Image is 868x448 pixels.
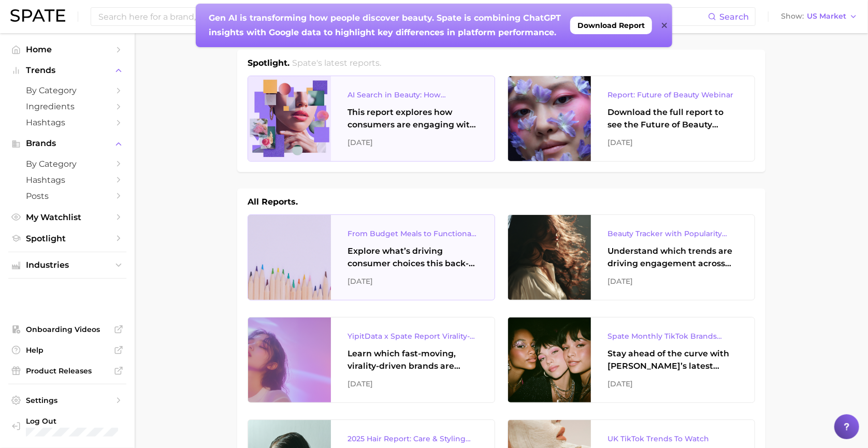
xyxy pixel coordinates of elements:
div: 2025 Hair Report: Care & Styling Products [348,432,478,445]
span: Industries [26,261,109,270]
h1: Spotlight. [248,57,290,69]
span: Help [26,345,109,355]
div: Learn which fast-moving, virality-driven brands are leading the pack, the risks of viral growth, ... [348,348,478,372]
button: Industries [8,257,126,273]
a: Beauty Tracker with Popularity IndexUnderstand which trends are driving engagement across platfor... [508,214,755,300]
a: Posts [8,188,126,204]
a: Help [8,342,126,358]
div: Spate Monthly TikTok Brands Tracker [607,330,738,342]
a: Home [8,41,126,57]
div: Beauty Tracker with Popularity Index [607,227,738,240]
div: Download the full report to see the Future of Beauty trends we unpacked during the webinar. [607,106,738,131]
div: YipitData x Spate Report Virality-Driven Brands Are Taking a Slice of the Beauty Pie [348,330,478,342]
div: UK TikTok Trends To Watch [607,432,738,445]
span: Hashtags [26,118,109,127]
div: [DATE] [607,136,738,149]
span: Posts [26,191,109,201]
span: US Market [807,13,846,19]
span: Ingredients [26,102,109,111]
span: Hashtags [26,175,109,185]
h2: Spate's latest reports. [293,57,382,69]
a: From Budget Meals to Functional Snacks: Food & Beverage Trends Shaping Consumer Behavior This Sch... [248,214,495,300]
a: Product Releases [8,363,126,379]
a: Ingredients [8,98,126,114]
a: Hashtags [8,114,126,131]
a: Settings [8,393,126,408]
a: Spate Monthly TikTok Brands TrackerStay ahead of the curve with [PERSON_NAME]’s latest monthly tr... [508,317,755,403]
a: AI Search in Beauty: How Consumers Are Using ChatGPT vs. Google SearchThis report explores how co... [248,76,495,162]
a: Spotlight [8,230,126,247]
a: Hashtags [8,172,126,188]
span: by Category [26,85,109,95]
span: Log Out [26,416,118,426]
a: Report: Future of Beauty WebinarDownload the full report to see the Future of Beauty trends we un... [508,76,755,162]
a: by Category [8,156,126,172]
span: My Watchlist [26,212,109,222]
span: Home [26,45,109,54]
span: Brands [26,139,109,148]
a: by Category [8,82,126,98]
a: My Watchlist [8,209,126,225]
span: Spotlight [26,234,109,243]
span: Onboarding Videos [26,325,109,334]
span: Show [781,13,804,19]
div: [DATE] [348,136,478,149]
div: This report explores how consumers are engaging with AI-powered search tools — and what it means ... [348,106,478,131]
a: Onboarding Videos [8,322,126,337]
div: Understand which trends are driving engagement across platforms in the skin, hair, makeup, and fr... [607,245,738,270]
button: ShowUS Market [778,10,860,23]
span: Trends [26,66,109,75]
div: Report: Future of Beauty Webinar [607,89,738,101]
div: [DATE] [348,378,478,390]
span: Settings [26,396,109,405]
input: Search here for a brand, industry, or ingredient [97,8,708,25]
img: SPATE [10,9,65,22]
div: [DATE] [607,378,738,390]
span: by Category [26,159,109,169]
h1: All Reports. [248,196,298,208]
span: Search [719,12,749,22]
div: Explore what’s driving consumer choices this back-to-school season From budget-friendly meals to ... [348,245,478,270]
button: Trends [8,63,126,78]
div: [DATE] [607,275,738,287]
div: AI Search in Beauty: How Consumers Are Using ChatGPT vs. Google Search [348,89,478,101]
div: [DATE] [348,275,478,287]
button: Brands [8,136,126,151]
span: Product Releases [26,366,109,375]
div: Stay ahead of the curve with [PERSON_NAME]’s latest monthly tracker, spotlighting the fastest-gro... [607,348,738,372]
a: YipitData x Spate Report Virality-Driven Brands Are Taking a Slice of the Beauty PieLearn which f... [248,317,495,403]
a: Log out. Currently logged in with e-mail hicks.ll@pg.com. [8,413,126,440]
div: From Budget Meals to Functional Snacks: Food & Beverage Trends Shaping Consumer Behavior This Sch... [348,227,478,240]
